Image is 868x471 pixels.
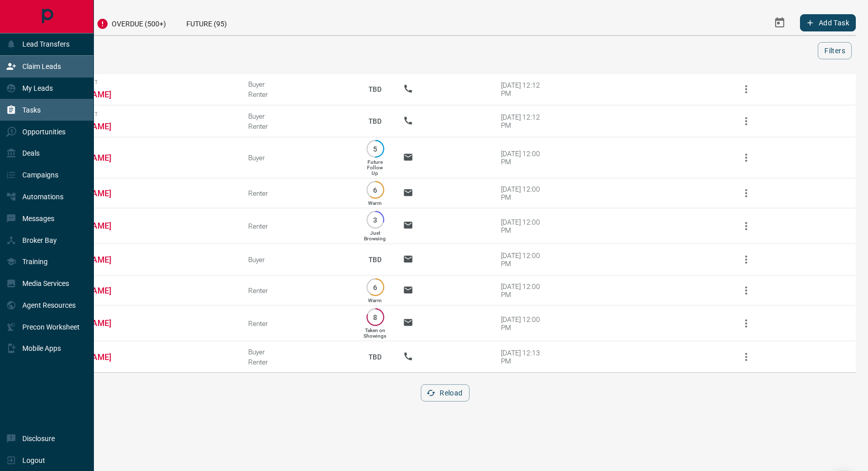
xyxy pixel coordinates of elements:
div: [DATE] 12:00 PM [501,185,544,201]
p: 6 [372,283,379,291]
p: 5 [372,145,379,153]
div: [DATE] 12:12 PM [501,81,544,97]
div: Renter [248,90,347,98]
div: [DATE] 12:00 PM [501,282,544,299]
p: 8 [372,313,379,321]
p: Future Follow Up [367,159,383,176]
button: Reload [421,384,469,402]
div: Buyer [248,348,347,356]
p: TBD [362,76,388,103]
button: Add Task [800,14,856,31]
div: Renter [248,222,347,230]
p: Just Browsing [364,230,386,241]
div: Buyer [248,154,347,162]
div: Overdue (500+) [86,10,176,35]
span: Viewing Request [50,111,233,118]
div: Renter [248,122,347,130]
div: [DATE] 12:12 PM [501,113,544,129]
p: TBD [362,246,388,273]
div: Renter [248,286,347,295]
div: [DATE] 12:00 PM [501,315,544,332]
div: Renter [248,358,347,366]
p: Warm [368,298,382,303]
div: Renter [248,319,347,328]
button: Select Date Range [767,11,792,35]
div: Buyer [248,112,347,120]
div: [DATE] 12:00 PM [501,251,544,268]
div: [DATE] 12:00 PM [501,150,544,166]
p: Warm [368,200,382,206]
p: TBD [362,343,388,371]
p: 6 [372,186,379,194]
div: Future (95) [176,10,237,35]
div: Buyer [248,256,347,264]
div: [DATE] 12:13 PM [501,349,544,365]
p: Taken on Showings [363,328,386,339]
p: TBD [362,107,388,135]
div: Buyer [248,80,347,88]
span: Viewing Request [50,79,233,86]
div: [DATE] 12:00 PM [501,218,544,234]
div: Renter [248,189,347,197]
p: 3 [372,216,379,224]
button: Filters [818,42,852,59]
